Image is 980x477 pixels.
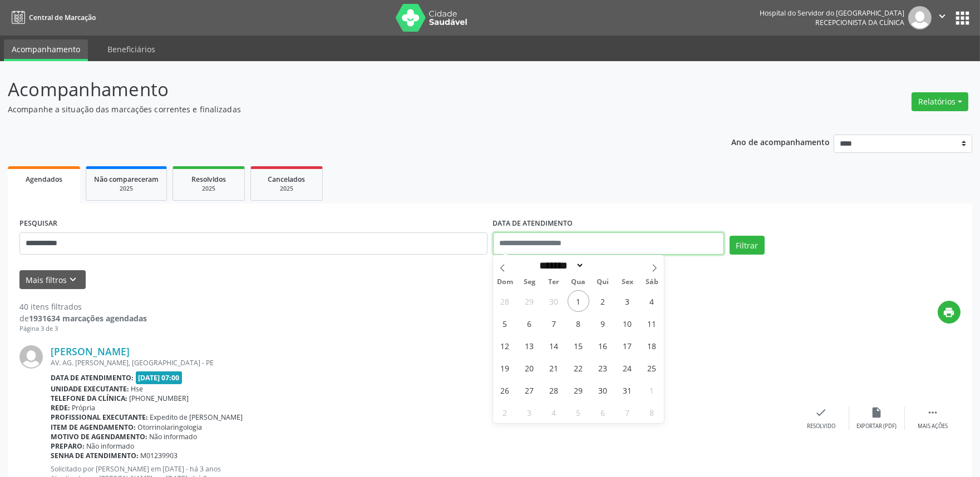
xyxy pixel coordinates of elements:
b: Preparo: [51,441,85,451]
span: Outubro 14, 2025 [543,335,565,356]
span: Não informado [87,441,135,451]
b: Data de atendimento: [51,373,134,382]
span: Outubro 29, 2025 [568,379,589,401]
span: Outubro 19, 2025 [494,357,516,379]
span: Central de Marcação [29,13,96,22]
strong: 1931634 marcações agendadas [29,313,147,324]
span: Outubro 21, 2025 [543,357,565,379]
i: check [815,406,828,419]
span: Seg [518,279,542,286]
span: [PHONE_NUMBER] [130,394,189,403]
span: Setembro 29, 2025 [519,290,540,312]
span: Outubro 12, 2025 [494,335,516,356]
span: Outubro 26, 2025 [494,379,516,401]
span: Outubro 5, 2025 [494,312,516,334]
span: Otorrinolaringologia [138,423,203,432]
b: Telefone da clínica: [51,394,127,403]
span: Sáb [639,279,664,286]
b: Item de agendamento: [51,423,136,432]
span: Outubro 4, 2025 [641,290,663,312]
b: Motivo de agendamento: [51,432,147,441]
span: Novembro 4, 2025 [543,401,565,423]
span: Outubro 9, 2025 [592,312,614,334]
span: Novembro 3, 2025 [519,401,540,423]
select: Month [536,260,585,271]
i: insert_drive_file [871,406,883,419]
span: Setembro 28, 2025 [494,290,516,312]
span: Novembro 2, 2025 [494,401,516,423]
span: Outubro 15, 2025 [568,335,589,356]
i:  [936,10,948,22]
span: Outubro 8, 2025 [568,312,589,334]
button: Relatórios [912,92,968,111]
span: Outubro 10, 2025 [617,312,638,334]
span: Outubro 18, 2025 [641,335,663,356]
p: Acompanhe a situação das marcações correntes e finalizadas [8,103,683,115]
span: Outubro 25, 2025 [641,357,663,379]
div: Resolvido [807,423,835,430]
span: Novembro 1, 2025 [641,379,663,401]
span: Não informado [150,432,198,441]
div: 40 itens filtrados [19,301,147,312]
button: apps [953,8,972,28]
span: Outubro 2, 2025 [592,290,614,312]
span: Outubro 6, 2025 [519,312,540,334]
div: 2025 [94,185,159,193]
span: Qui [590,279,615,286]
a: Acompanhamento [4,39,88,61]
button: Mais filtroskeyboard_arrow_down [19,270,86,290]
i: print [943,306,956,319]
input: Year [584,260,621,271]
i:  [927,406,939,419]
b: Rede: [51,403,70,413]
button: Filtrar [730,236,765,255]
div: 2025 [259,185,314,193]
div: de [19,312,147,324]
span: M01239903 [141,451,178,460]
div: AV. AG. [PERSON_NAME], [GEOGRAPHIC_DATA] - PE [51,358,794,367]
p: Ano de acompanhamento [731,135,830,148]
span: Outubro 3, 2025 [617,290,638,312]
i: keyboard_arrow_down [67,274,80,286]
span: Outubro 11, 2025 [641,312,663,334]
span: Outubro 28, 2025 [543,379,565,401]
button:  [932,6,953,29]
b: Senha de atendimento: [51,451,139,460]
a: [PERSON_NAME] [51,345,130,357]
b: Unidade executante: [51,384,129,394]
span: Outubro 22, 2025 [568,357,589,379]
div: Página 3 de 3 [19,324,147,334]
span: Expedito de [PERSON_NAME] [150,413,243,422]
span: Outubro 13, 2025 [519,335,540,356]
img: img [908,6,932,29]
span: Não compareceram [94,175,159,184]
span: Sex [615,279,639,286]
span: Outubro 20, 2025 [519,357,540,379]
div: Hospital do Servidor do [GEOGRAPHIC_DATA] [760,8,904,18]
span: Outubro 17, 2025 [617,335,638,356]
div: 2025 [181,185,237,193]
span: Dom [493,279,518,286]
div: Mais ações [918,423,948,430]
span: Própria [72,403,96,413]
img: img [19,345,43,369]
span: Hse [131,384,144,394]
span: Novembro 7, 2025 [617,401,638,423]
span: Outubro 30, 2025 [592,379,614,401]
label: DATA DE ATENDIMENTO [493,215,573,232]
div: Exportar (PDF) [857,423,897,430]
span: Agendados [26,175,62,184]
span: Outubro 16, 2025 [592,335,614,356]
span: Outubro 1, 2025 [568,290,589,312]
span: Novembro 8, 2025 [641,401,663,423]
span: Outubro 7, 2025 [543,312,565,334]
b: Profissional executante: [51,413,148,422]
span: Ter [542,279,567,286]
span: [DATE] 07:00 [136,371,183,384]
span: Novembro 5, 2025 [568,401,589,423]
span: Outubro 24, 2025 [617,357,638,379]
p: Acompanhamento [8,76,683,103]
a: Beneficiários [100,39,163,59]
span: Outubro 27, 2025 [519,379,540,401]
button: print [938,301,961,324]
